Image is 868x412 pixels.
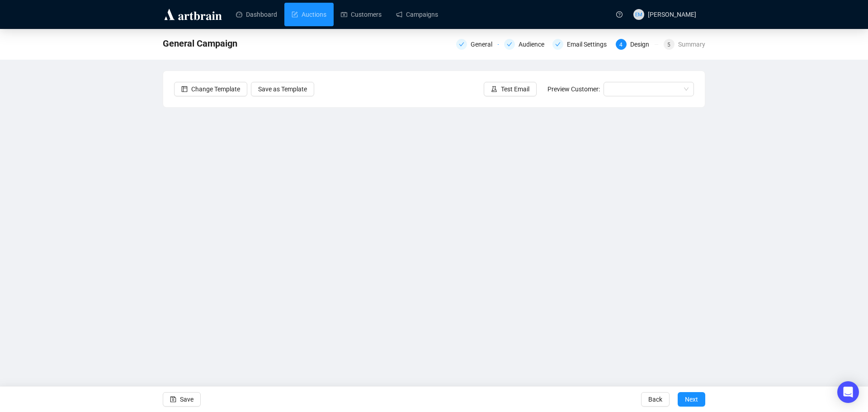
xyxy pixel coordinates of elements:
span: check [459,42,464,47]
div: Design [630,39,655,50]
div: 4Design [616,39,658,50]
span: Test Email [501,84,529,94]
span: question-circle [616,11,623,18]
button: Test Email [484,82,537,96]
button: Save as Template [251,82,314,96]
a: Campaigns [396,3,438,26]
div: Audience [519,39,550,50]
span: save [170,396,176,403]
img: logo [163,7,223,22]
span: Preview Customer: [547,85,600,93]
span: 4 [619,42,623,48]
div: Audience [504,39,547,50]
span: Next [685,387,698,412]
div: General [456,39,499,50]
button: Change Template [174,82,247,96]
span: [PERSON_NAME] [648,11,696,18]
span: layout [181,86,188,92]
div: 5Summary [664,39,705,50]
span: EM [635,10,642,19]
button: Next [678,392,705,407]
div: Email Settings [567,39,612,50]
span: Save [180,387,193,412]
span: General Campaign [163,36,237,51]
div: Open Intercom Messenger [837,381,859,403]
span: 5 [667,42,670,48]
button: Back [641,392,670,407]
a: Dashboard [236,3,277,26]
span: Save as Template [258,84,307,94]
span: check [507,42,512,47]
a: Auctions [292,3,326,26]
div: Summary [678,39,705,50]
span: Change Template [191,84,240,94]
span: Back [648,387,662,412]
span: experiment [491,86,497,92]
div: General [471,39,498,50]
div: Email Settings [552,39,610,50]
span: check [555,42,561,47]
a: Customers [341,3,382,26]
button: Save [163,392,201,407]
